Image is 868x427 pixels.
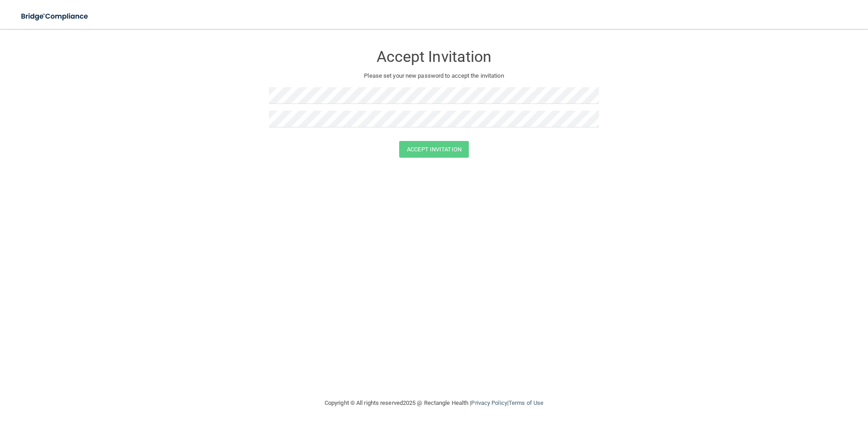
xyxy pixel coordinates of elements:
a: Privacy Policy [471,399,507,406]
div: Copyright © All rights reserved 2025 @ Rectangle Health | | [269,389,599,418]
h3: Accept Invitation [269,48,599,65]
img: bridge_compliance_login_screen.278c3ca4.svg [14,7,97,26]
button: Accept Invitation [399,141,469,158]
a: Terms of Use [509,399,543,406]
p: Please set your new password to accept the invitation [276,70,592,81]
